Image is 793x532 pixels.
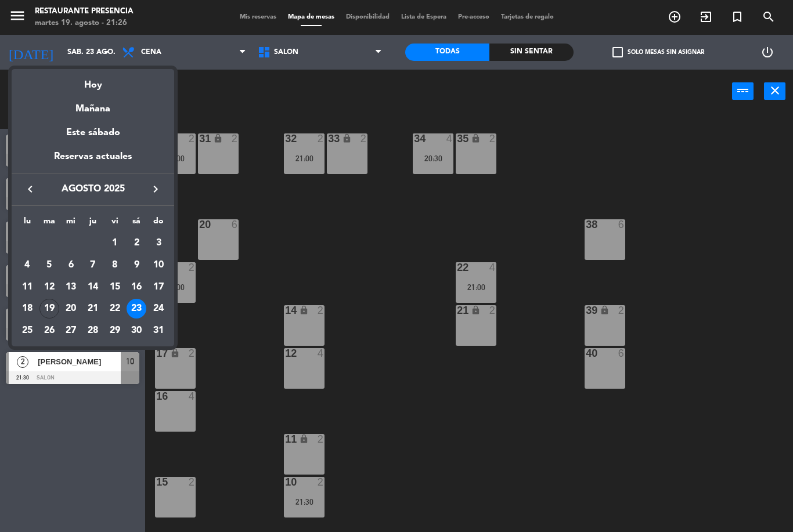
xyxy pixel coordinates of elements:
td: 24 de agosto de 2025 [147,298,170,320]
td: 9 de agosto de 2025 [126,254,148,276]
th: sábado [126,215,148,233]
td: 19 de agosto de 2025 [38,298,60,320]
td: 16 de agosto de 2025 [126,276,148,298]
td: 6 de agosto de 2025 [60,254,82,276]
div: 20 [61,299,81,319]
td: 18 de agosto de 2025 [16,298,38,320]
th: domingo [147,215,170,233]
td: 5 de agosto de 2025 [38,254,60,276]
button: keyboard_arrow_right [145,182,166,197]
td: 21 de agosto de 2025 [82,298,104,320]
th: viernes [104,215,126,233]
div: 14 [83,277,103,297]
td: 30 de agosto de 2025 [126,320,148,342]
div: 17 [149,277,168,297]
div: 3 [149,233,168,253]
div: 7 [83,255,103,275]
div: 11 [17,277,37,297]
td: 23 de agosto de 2025 [126,298,148,320]
div: 22 [105,299,125,319]
div: 15 [105,277,125,297]
i: keyboard_arrow_right [149,182,163,196]
i: keyboard_arrow_left [23,182,37,196]
th: miércoles [60,215,82,233]
td: 20 de agosto de 2025 [60,298,82,320]
div: 19 [39,299,59,319]
div: Reservas actuales [12,149,174,173]
div: 24 [149,299,168,319]
div: 13 [61,277,81,297]
td: 22 de agosto de 2025 [104,298,126,320]
td: 7 de agosto de 2025 [82,254,104,276]
div: 5 [39,255,59,275]
div: 31 [149,321,168,341]
th: lunes [16,215,38,233]
td: 17 de agosto de 2025 [147,276,170,298]
div: 9 [127,255,146,275]
td: 1 de agosto de 2025 [104,232,126,254]
td: 10 de agosto de 2025 [147,254,170,276]
div: 27 [61,321,81,341]
td: 14 de agosto de 2025 [82,276,104,298]
td: 15 de agosto de 2025 [104,276,126,298]
td: 3 de agosto de 2025 [147,232,170,254]
td: 4 de agosto de 2025 [16,254,38,276]
button: keyboard_arrow_left [20,182,41,197]
div: 21 [83,299,103,319]
span: agosto 2025 [41,182,145,197]
div: 4 [17,255,37,275]
div: Hoy [12,69,174,93]
div: 10 [149,255,168,275]
td: 26 de agosto de 2025 [38,320,60,342]
div: 28 [83,321,103,341]
div: 6 [61,255,81,275]
div: Este sábado [12,117,174,149]
div: 25 [17,321,37,341]
td: 28 de agosto de 2025 [82,320,104,342]
th: martes [38,215,60,233]
td: 12 de agosto de 2025 [38,276,60,298]
div: 26 [39,321,59,341]
div: 16 [127,277,146,297]
th: jueves [82,215,104,233]
td: 29 de agosto de 2025 [104,320,126,342]
div: 30 [127,321,146,341]
div: 12 [39,277,59,297]
td: 31 de agosto de 2025 [147,320,170,342]
div: 23 [127,299,146,319]
td: AGO. [16,232,104,254]
div: Mañana [12,93,174,117]
div: 8 [105,255,125,275]
div: 1 [105,233,125,253]
div: 2 [127,233,146,253]
td: 11 de agosto de 2025 [16,276,38,298]
td: 25 de agosto de 2025 [16,320,38,342]
div: 29 [105,321,125,341]
td: 8 de agosto de 2025 [104,254,126,276]
td: 2 de agosto de 2025 [126,232,148,254]
td: 13 de agosto de 2025 [60,276,82,298]
div: 18 [17,299,37,319]
td: 27 de agosto de 2025 [60,320,82,342]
